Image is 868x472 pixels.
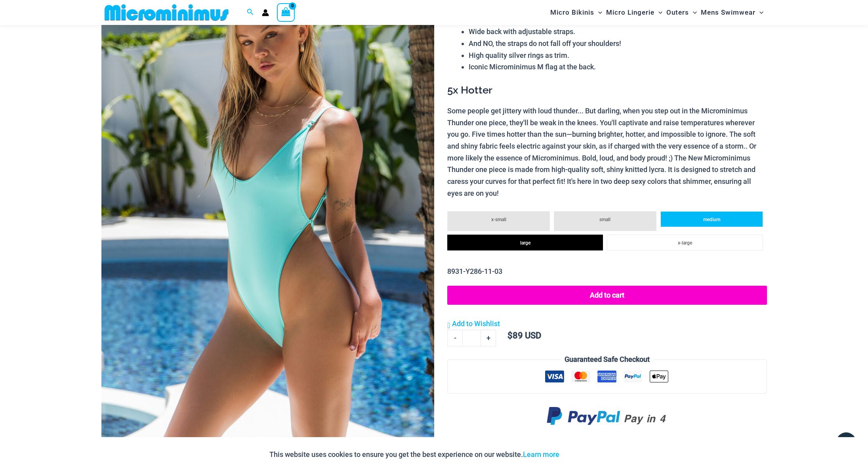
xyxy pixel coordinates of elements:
input: Product quantity [462,330,481,346]
button: Accept [565,445,599,464]
li: medium [660,211,763,227]
span: medium [703,217,720,222]
span: small [599,217,610,222]
a: Micro LingerieMenu ToggleMenu Toggle [604,2,664,23]
li: High quality silver rings as trim. [469,50,767,61]
bdi: 89 USD [507,331,541,340]
a: Add to Wishlist [447,318,500,330]
span: x-large [678,240,692,246]
img: MM SHOP LOGO FLAT [101,4,232,21]
nav: Site Navigation [547,1,767,24]
a: Micro BikinisMenu ToggleMenu Toggle [548,2,604,23]
li: large [447,235,603,250]
legend: Guaranteed Safe Checkout [561,354,653,365]
a: Mens SwimwearMenu ToggleMenu Toggle [699,2,765,23]
a: View Shopping Cart, empty [277,3,295,21]
span: $ [507,331,513,340]
span: Micro Bikinis [550,2,594,23]
span: x-small [491,217,506,222]
li: Wide back with adjustable straps. [469,26,767,38]
span: Outers [666,2,689,23]
a: Search icon link [247,8,254,17]
span: Add to Wishlist [452,319,500,328]
p: 8931-Y286-11-03 [447,266,767,277]
a: + [481,330,496,346]
span: Menu Toggle [654,2,662,23]
span: Micro Lingerie [606,2,654,23]
a: Account icon link [262,9,269,16]
p: Some people get jittery with loud thunder... But darling, when you step out in the Microminimus T... [447,105,767,199]
li: x-large [607,235,763,250]
span: Menu Toggle [689,2,697,23]
span: Menu Toggle [755,2,763,23]
a: OutersMenu ToggleMenu Toggle [664,2,699,23]
p: This website uses cookies to ensure you get the best experience on our website. [269,449,559,461]
li: small [554,211,656,231]
a: Learn more [523,450,559,459]
li: x-small [447,211,550,231]
h3: 5x Hotter [447,84,767,97]
span: Menu Toggle [594,2,602,23]
span: large [520,240,530,246]
a: - [447,330,462,346]
li: Iconic Microminimus M flag at the back. [469,61,767,73]
li: And NO, the straps do not fall off your shoulders! [469,38,767,50]
button: Add to cart [447,286,767,305]
span: Mens Swimwear [701,2,755,23]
